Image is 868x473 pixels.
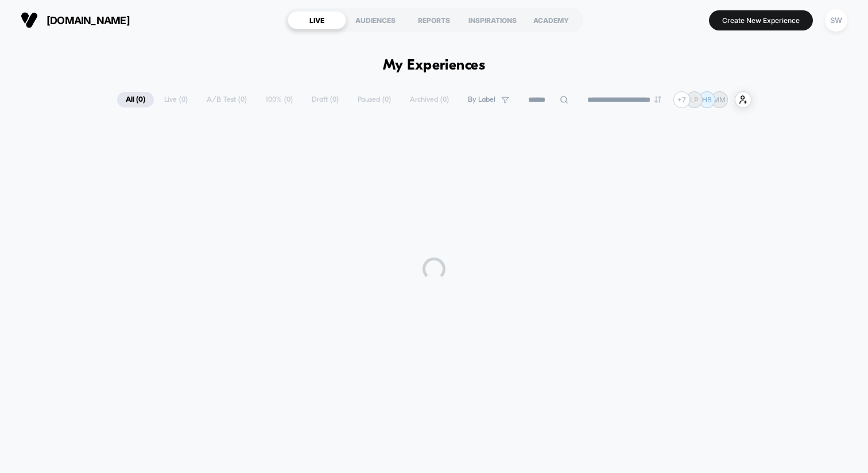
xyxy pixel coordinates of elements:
img: Visually logo [21,11,38,29]
p: HB [702,95,712,104]
div: REPORTS [405,11,463,29]
button: SW [821,9,851,32]
div: AUDIENCES [346,11,405,29]
p: MM [713,95,726,104]
div: ACADEMY [522,11,580,29]
img: end [654,96,661,103]
p: LP [690,95,699,104]
h1: My Experiences [383,57,486,74]
div: LIVE [288,11,346,29]
span: By Label [468,95,495,104]
button: [DOMAIN_NAME] [17,11,133,29]
div: SW [825,9,847,32]
button: Create New Experience [709,10,813,30]
span: All ( 0 ) [117,92,154,107]
div: + 7 [673,91,690,108]
div: INSPIRATIONS [463,11,522,29]
span: [DOMAIN_NAME] [46,14,130,26]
